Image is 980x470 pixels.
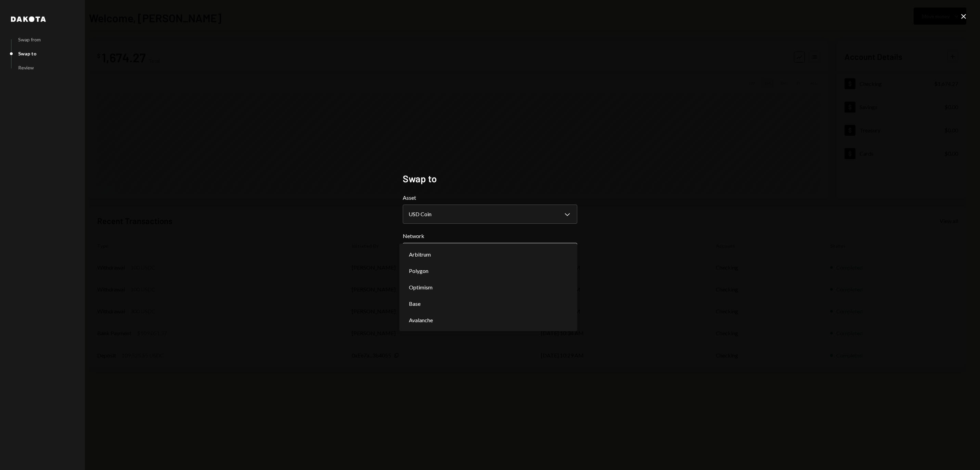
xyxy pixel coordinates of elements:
h2: Swap to [403,172,577,185]
div: Swap from [18,37,41,42]
span: Base [409,300,421,308]
div: Review [18,65,34,70]
label: Network [403,232,577,240]
button: Network [403,243,577,262]
span: Optimism [409,283,433,291]
label: Asset [403,194,577,202]
div: Swap to [18,51,37,56]
span: Polygon [409,267,428,275]
span: Arbitrum [409,250,431,259]
button: Asset [403,205,577,224]
span: Avalanche [409,316,433,324]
